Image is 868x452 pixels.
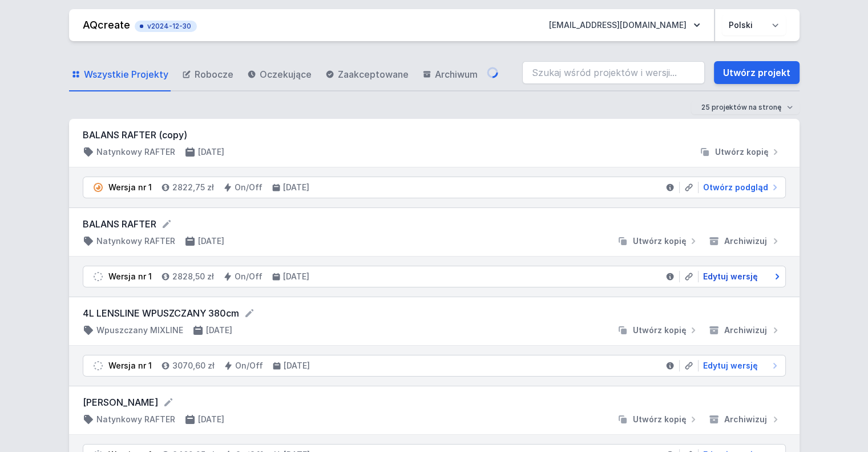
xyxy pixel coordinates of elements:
span: Edytuj wersję [703,271,758,282]
img: pending.svg [92,182,104,193]
span: Oczekujące [260,67,312,81]
h4: 3070,60 zł [172,360,215,371]
button: Utwórz kopię [612,325,704,336]
button: Edytuj nazwę projektu [244,307,255,319]
span: Archiwizuj [724,414,767,425]
div: Wersja nr 1 [108,360,152,371]
h4: [DATE] [283,182,309,193]
img: draft.svg [92,271,104,282]
span: Archiwum [435,67,478,81]
a: Edytuj wersję [699,360,781,371]
select: Wybierz język [722,15,786,35]
h4: [DATE] [206,325,232,336]
h4: Natynkowy RAFTER [96,414,175,425]
button: [EMAIL_ADDRESS][DOMAIN_NAME] [540,15,709,35]
span: Archiwizuj [724,325,767,336]
h4: 2822,75 zł [172,182,214,193]
form: 4L LENSLINE WPUSZCZANY 380cm [83,306,786,320]
form: [PERSON_NAME] [83,395,786,409]
button: Edytuj nazwę projektu [161,218,172,230]
span: Utwórz kopię [633,235,687,247]
a: Zaakceptowane [323,58,411,91]
h4: [DATE] [284,360,310,371]
span: Otwórz podgląd [703,182,768,193]
form: BALANS RAFTER [83,217,786,231]
a: Oczekujące [245,58,314,91]
h3: BALANS RAFTER (copy) [83,128,786,142]
span: Utwórz kopię [715,146,769,158]
h4: Wpuszczany MIXLINE [96,325,183,336]
span: v2024-12-30 [140,22,191,31]
button: Utwórz kopię [612,414,704,425]
span: Edytuj wersję [703,360,758,371]
a: Robocze [180,58,236,91]
h4: Natynkowy RAFTER [96,235,175,247]
span: Utwórz kopię [633,325,687,336]
span: Wszystkie Projekty [84,67,168,81]
h4: [DATE] [283,271,309,282]
h4: [DATE] [198,146,224,158]
a: Wszystkie Projekty [69,58,171,91]
a: Edytuj wersję [699,271,781,282]
button: Archiwizuj [704,235,786,247]
div: Wersja nr 1 [108,271,152,282]
h4: Natynkowy RAFTER [96,146,175,158]
h4: On/Off [235,271,263,282]
div: Wersja nr 1 [108,182,152,193]
span: Robocze [195,67,233,81]
button: Edytuj nazwę projektu [163,397,174,408]
button: Archiwizuj [704,414,786,425]
a: AQcreate [83,19,130,31]
h4: On/Off [235,182,263,193]
span: Utwórz kopię [633,414,687,425]
a: Otwórz podgląd [699,182,781,193]
img: draft.svg [92,360,104,371]
h4: 2828,50 zł [172,271,214,282]
button: Archiwizuj [704,325,786,336]
a: Utwórz projekt [714,61,800,84]
button: v2024-12-30 [135,18,197,32]
a: Archiwum [420,58,480,91]
input: Szukaj wśród projektów i wersji... [522,61,705,84]
span: Archiwizuj [724,235,767,247]
span: Zaakceptowane [338,67,409,81]
h4: On/Off [235,360,263,371]
h4: [DATE] [198,414,224,425]
h4: [DATE] [198,235,224,247]
button: Utwórz kopię [612,235,704,247]
button: Utwórz kopię [695,146,786,158]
